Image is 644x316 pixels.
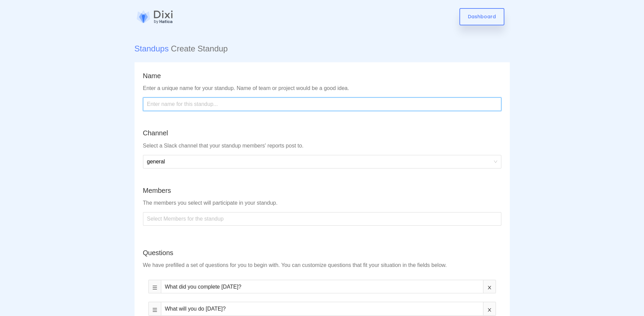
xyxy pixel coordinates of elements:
[152,285,157,290] span: menu
[143,71,501,81] div: Name
[143,199,501,207] div: The members you select will participate in your standup.
[152,308,157,312] span: menu
[135,44,169,53] a: Standups
[143,142,501,150] div: Select a Slack channel that your standup members' reports post to.
[459,8,504,25] a: Dashboard
[147,155,497,168] span: general
[487,285,492,290] span: close
[487,308,492,312] span: close
[143,85,501,92] div: Enter a unique name for your standup. Name of team or project would be a good idea.
[143,248,501,258] div: Questions
[143,128,501,138] div: Channel
[135,44,510,54] h5: Create Standup
[143,97,501,111] input: Enter name for this standup...
[143,185,501,196] div: Members
[143,262,501,269] div: We have prefilled a set of questions for you to begin with. You can customize questions that fit ...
